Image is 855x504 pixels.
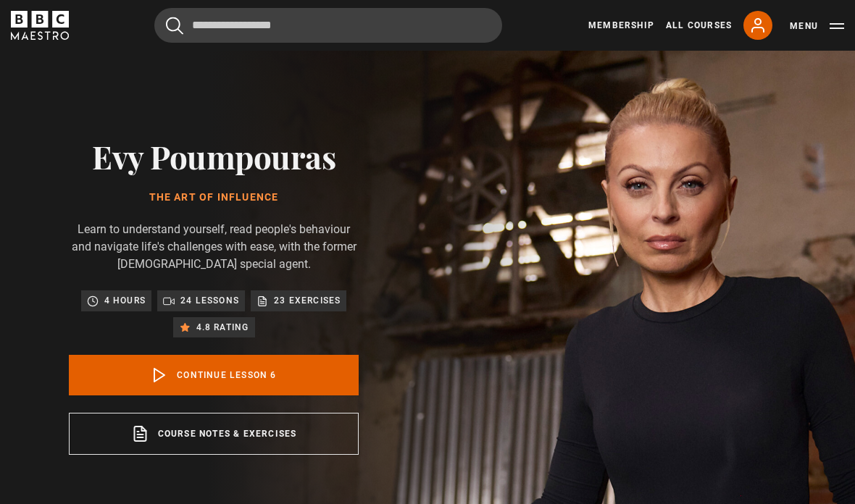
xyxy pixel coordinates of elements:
[196,320,249,335] p: 4.8 rating
[69,138,359,175] h2: Evy Poumpouras
[69,355,359,395] a: Continue lesson 6
[180,293,239,308] p: 24 lessons
[11,11,69,40] svg: BBC Maestro
[69,413,359,455] a: Course notes & exercises
[69,221,359,273] p: Learn to understand yourself, read people's behaviour and navigate life's challenges with ease, w...
[790,19,844,33] button: Toggle navigation
[104,293,146,308] p: 4 hours
[666,19,732,32] a: All Courses
[166,17,183,35] button: Submit the search query
[154,8,502,43] input: Search
[69,192,359,203] h1: The Art of Influence
[588,19,654,32] a: Membership
[274,293,341,308] p: 23 exercises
